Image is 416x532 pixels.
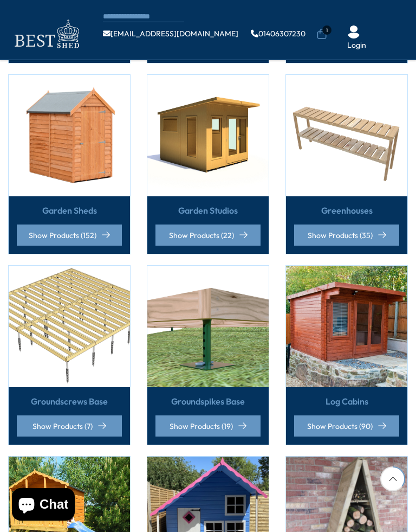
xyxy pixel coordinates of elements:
a: Login [347,40,366,51]
a: 01406307230 [251,30,305,37]
a: Show Products (35) [294,225,399,246]
a: Show Products (22) [155,225,261,246]
img: Log Cabins [286,266,407,387]
a: Greenhouses [321,204,373,216]
a: Show Products (7) [17,415,122,437]
a: Garden Sheds [42,204,97,216]
a: Groundscrews Base [31,395,108,407]
img: logo [8,16,84,52]
a: Show Products (152) [17,225,122,246]
img: Garden Studios [147,75,269,196]
img: Greenhouses [286,75,407,196]
a: Show Products (90) [294,415,399,437]
a: Garden Studios [178,204,238,216]
img: User Icon [347,25,360,39]
a: Log Cabins [326,395,368,407]
a: 1 [316,29,327,40]
span: 1 [322,25,331,35]
img: Groundscrews Base [9,266,130,387]
a: [EMAIL_ADDRESS][DOMAIN_NAME] [103,30,238,37]
a: Show Products (19) [155,415,261,437]
inbox-online-store-chat: Shopify online store chat [9,488,78,523]
img: Groundspikes Base [147,266,269,387]
a: Groundspikes Base [171,395,245,407]
img: Garden Sheds [9,75,130,196]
